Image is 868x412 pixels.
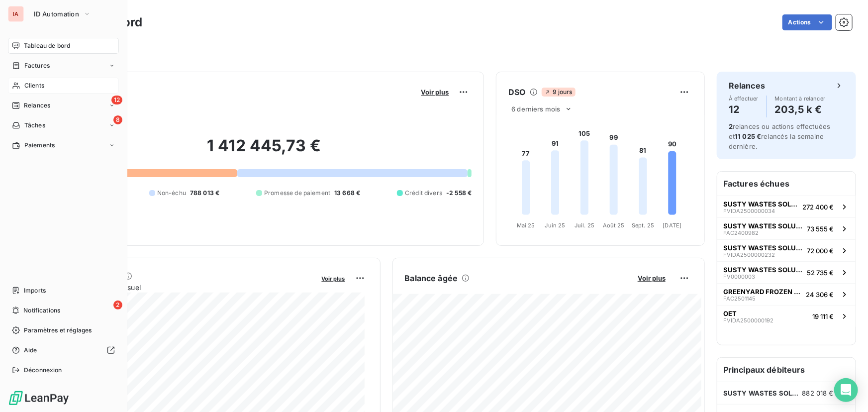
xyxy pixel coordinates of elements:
span: 19 111 € [812,312,834,320]
tspan: [DATE] [663,222,682,229]
span: SUSTY WASTES SOLUTIONS [GEOGRAPHIC_DATA] (SWS FRANCE) [723,222,803,230]
span: Chiffre d'affaires mensuel [56,282,315,293]
span: SUSTY WASTES SOLUTIONS [GEOGRAPHIC_DATA] (SWS FRANCE) [723,200,798,208]
span: Crédit divers [405,189,442,198]
button: SUSTY WASTES SOLUTIONS [GEOGRAPHIC_DATA] (SWS FRANCE)FVIDA2500000034272 400 € [717,196,856,217]
tspan: Août 25 [603,222,625,229]
h6: Relances [729,80,765,92]
span: SUSTY WASTES SOLUTIONS [GEOGRAPHIC_DATA] (SWS FRANCE) [723,266,803,274]
button: Voir plus [635,274,669,283]
tspan: Juin 25 [545,222,566,229]
span: FV0000003 [723,274,755,280]
span: 12 [111,96,122,104]
span: Voir plus [638,274,666,282]
h6: Principaux débiteurs [717,358,856,382]
button: OETFVIDA250000019219 111 € [717,305,856,327]
img: Logo LeanPay [8,390,70,406]
span: SUSTY WASTES SOLUTIONS [GEOGRAPHIC_DATA] (SWS FRANCE) [723,389,802,397]
span: 2 [113,301,122,309]
span: Relances [24,101,50,110]
h6: DSO [508,86,525,98]
span: FAC2400982 [723,230,759,236]
tspan: Mai 25 [517,222,535,229]
h2: 1 412 445,73 € [56,136,472,166]
span: FVIDA2500000034 [723,208,775,214]
span: Tableau de bord [24,41,70,50]
button: SUSTY WASTES SOLUTIONS [GEOGRAPHIC_DATA] (SWS FRANCE)FVIDA250000023272 000 € [717,239,856,261]
span: 882 018 € [802,389,834,397]
span: GREENYARD FROZEN FRANCE SAS [723,288,802,296]
span: 73 555 € [807,225,834,233]
span: FVIDA2500000232 [723,252,775,258]
span: 2 [729,122,733,130]
span: ID Automation [34,10,79,18]
span: Notifications [23,306,60,315]
h6: Factures échues [717,172,856,196]
button: Actions [782,14,832,30]
span: -2 558 € [446,189,472,198]
span: Voir plus [322,275,345,282]
span: Promesse de paiement [264,189,330,198]
tspan: Juil. 25 [575,222,594,229]
h4: 203,5 k € [775,102,826,117]
button: SUSTY WASTES SOLUTIONS [GEOGRAPHIC_DATA] (SWS FRANCE)FAC240098273 555 € [717,217,856,239]
span: relances ou actions effectuées et relancés la semaine dernière. [729,122,831,150]
span: Déconnexion [24,366,62,375]
span: Aide [24,346,37,355]
span: 52 735 € [807,269,834,277]
span: 13 668 € [334,189,360,198]
span: FAC2501145 [723,296,756,302]
span: 8 [113,115,122,124]
span: 9 jours [542,88,576,97]
button: SUSTY WASTES SOLUTIONS [GEOGRAPHIC_DATA] (SWS FRANCE)FV000000352 735 € [717,261,856,283]
span: 788 013 € [190,189,219,198]
tspan: Sept. 25 [632,222,654,229]
span: À effectuer [729,96,759,102]
span: 24 306 € [806,291,834,299]
h4: 12 [729,102,759,117]
h6: Balance âgée [405,272,458,284]
div: Open Intercom Messenger [834,378,858,402]
span: 72 000 € [807,247,834,255]
a: Aide [8,342,119,358]
span: Tâches [24,121,45,130]
span: 6 derniers mois [511,105,560,113]
button: Voir plus [319,274,348,283]
span: FVIDA2500000192 [723,317,773,323]
span: 272 400 € [802,203,834,211]
button: GREENYARD FROZEN FRANCE SASFAC250114524 306 € [717,283,856,305]
span: Montant à relancer [775,96,826,102]
span: Non-échu [157,189,186,198]
span: OET [723,309,737,317]
div: IA [8,6,24,22]
span: Paiements [24,141,55,150]
span: SUSTY WASTES SOLUTIONS [GEOGRAPHIC_DATA] (SWS FRANCE) [723,244,803,252]
span: Voir plus [421,88,449,96]
span: 11 025 € [735,132,761,140]
span: Clients [24,81,44,90]
button: Voir plus [418,88,452,97]
span: Paramètres et réglages [24,326,92,335]
span: Factures [24,61,50,70]
span: Imports [24,286,46,295]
